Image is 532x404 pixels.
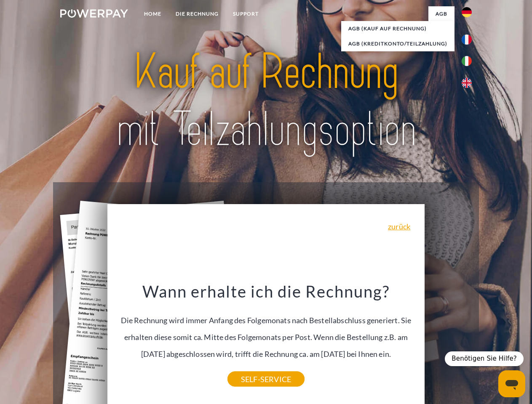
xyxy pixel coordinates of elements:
[137,6,168,21] a: Home
[341,36,454,51] a: AGB (Kreditkonto/Teilzahlung)
[341,21,454,36] a: AGB (Kauf auf Rechnung)
[227,372,305,387] a: SELF-SERVICE
[168,6,226,21] a: DIE RECHNUNG
[80,40,452,161] img: title-powerpay_de.svg
[462,56,472,66] img: it
[112,281,420,301] h3: Wann erhalte ich die Rechnung?
[60,9,128,18] img: logo-powerpay-white.svg
[462,35,472,45] img: fr
[498,370,525,397] iframe: Schaltfläche zum Öffnen des Messaging-Fensters; Konversation läuft
[388,223,410,230] a: zurück
[226,6,266,21] a: SUPPORT
[462,78,472,88] img: en
[462,7,472,17] img: de
[445,351,524,366] div: Benötigen Sie Hilfe?
[428,6,454,21] a: agb
[112,281,420,379] div: Die Rechnung wird immer Anfang des Folgemonats nach Bestellabschluss generiert. Sie erhalten dies...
